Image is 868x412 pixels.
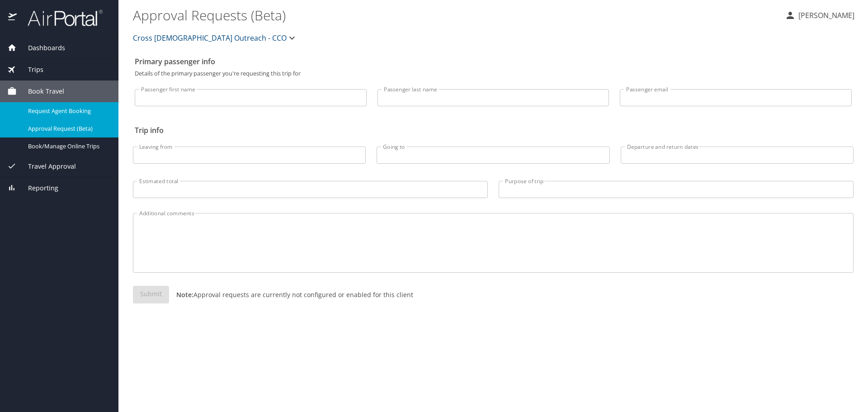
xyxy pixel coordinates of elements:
[28,107,108,115] span: Request Agent Booking
[17,161,76,171] span: Travel Approval
[169,290,413,299] p: Approval requests are currently not configured or enabled for this client
[17,183,58,193] span: Reporting
[781,7,858,24] button: [PERSON_NAME]
[17,43,65,53] span: Dashboards
[135,123,852,137] h2: Trip info
[133,32,287,44] span: Cross [DEMOGRAPHIC_DATA] Outreach - CCO
[18,9,103,27] img: airportal-logo.png
[796,10,854,21] p: [PERSON_NAME]
[17,86,64,96] span: Book Travel
[135,71,852,76] p: Details of the primary passenger you're requesting this trip for
[129,29,301,47] button: Cross [DEMOGRAPHIC_DATA] Outreach - CCO
[133,1,778,29] h1: Approval Requests (Beta)
[8,9,18,27] img: icon-airportal.png
[28,124,108,133] span: Approval Request (Beta)
[176,290,193,299] strong: Note:
[135,54,852,69] h2: Primary passenger info
[17,65,43,75] span: Trips
[28,142,108,151] span: Book/Manage Online Trips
